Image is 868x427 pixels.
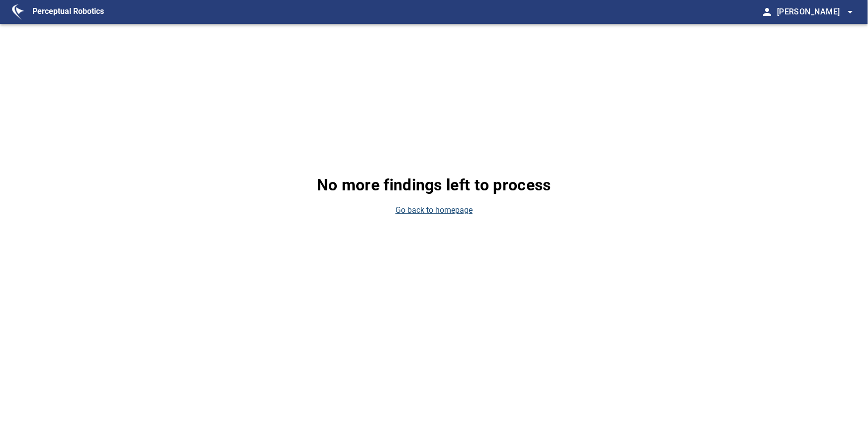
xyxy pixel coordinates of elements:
button: [PERSON_NAME] [773,2,856,22]
span: [PERSON_NAME] [777,5,856,19]
a: Go back to homepage [395,205,473,216]
figcaption: Perceptual Robotics [32,4,104,20]
p: No more findings left to process [317,173,551,197]
span: person [761,6,773,18]
span: arrow_drop_down [844,6,856,18]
